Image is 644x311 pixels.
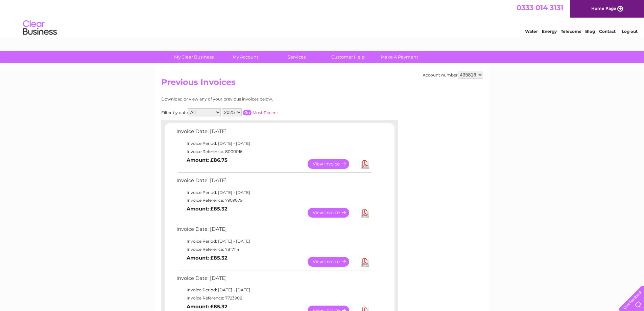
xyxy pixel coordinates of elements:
[163,4,482,33] div: Clear Business is a trading name of Verastar Limited (registered in [GEOGRAPHIC_DATA] No. 3667643...
[187,304,228,310] b: Amount: £85.32
[561,29,581,34] a: Telecoms
[175,176,373,188] td: Invoice Date: [DATE]
[361,208,369,218] a: Download
[622,29,638,34] a: Log out
[187,255,228,261] b: Amount: £85.32
[542,29,557,34] a: Energy
[175,274,373,286] td: Invoice Date: [DATE]
[175,237,373,245] td: Invoice Period: [DATE] - [DATE]
[599,29,616,34] a: Contact
[308,159,357,169] a: View
[525,29,538,34] a: Water
[217,51,273,63] a: My Account
[372,51,427,63] a: Make A Payment
[161,97,339,102] div: Download or view any of your previous invoices below.
[517,3,563,12] a: 0333 014 3131
[175,139,373,148] td: Invoice Period: [DATE] - [DATE]
[269,51,325,63] a: Services
[320,51,376,63] a: Customer Help
[585,29,595,34] a: Blog
[175,225,373,237] td: Invoice Date: [DATE]
[175,127,373,139] td: Invoice Date: [DATE]
[23,18,57,38] img: logo.png
[175,188,373,197] td: Invoice Period: [DATE] - [DATE]
[175,196,373,204] td: Invoice Reference: 7909079
[175,148,373,156] td: Invoice Reference: 8000016
[175,245,373,253] td: Invoice Reference: 7817114
[361,257,369,267] a: Download
[175,294,373,302] td: Invoice Reference: 7723908
[187,157,228,163] b: Amount: £86.75
[308,257,357,267] a: View
[161,108,339,116] div: Filter by date
[253,110,278,115] a: Most Recent
[161,77,483,90] h2: Previous Invoices
[187,206,228,212] b: Amount: £85.32
[423,71,483,79] div: Account number
[175,286,373,294] td: Invoice Period: [DATE] - [DATE]
[361,159,369,169] a: Download
[166,51,222,63] a: My Clear Business
[308,208,357,218] a: View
